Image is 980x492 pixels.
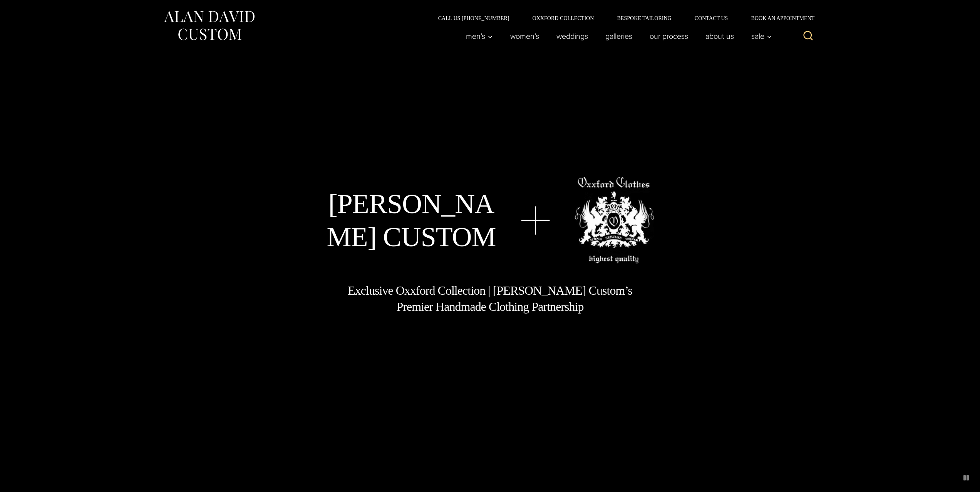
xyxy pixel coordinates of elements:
[683,15,740,21] a: Contact Us
[739,15,817,21] a: Book an Appointment
[427,15,521,21] a: Call Us [PHONE_NUMBER]
[697,28,742,44] a: About Us
[163,8,255,43] img: Alan David Custom
[548,28,596,44] a: weddings
[466,32,493,40] span: Men’s
[605,15,683,21] a: Bespoke Tailoring
[641,28,697,44] a: Our Process
[960,472,972,484] button: pause animated background image
[347,283,633,315] h1: Exclusive Oxxford Collection | [PERSON_NAME] Custom’s Premier Handmade Clothing Partnership
[457,28,776,44] nav: Primary Navigation
[427,15,818,21] nav: Secondary Navigation
[521,15,605,21] a: Oxxford Collection
[501,28,548,44] a: Women’s
[575,177,654,264] img: oxxford clothes, highest quality
[326,187,496,254] h1: [PERSON_NAME] Custom
[799,27,818,45] button: View Search Form
[596,28,641,44] a: Galleries
[751,32,772,40] span: Sale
